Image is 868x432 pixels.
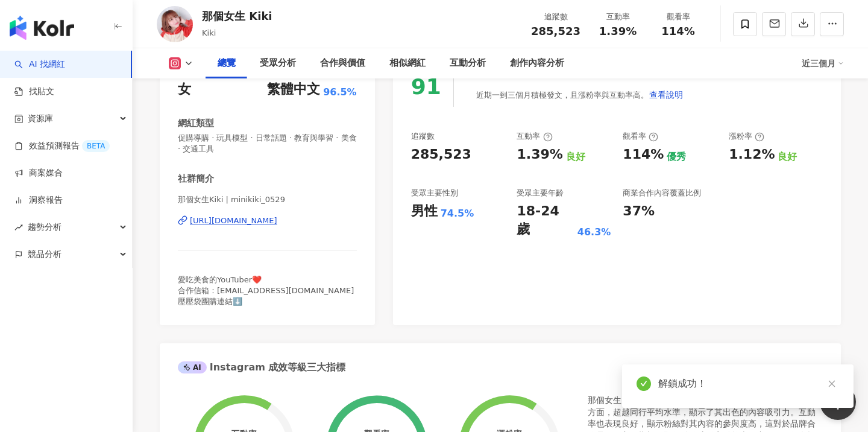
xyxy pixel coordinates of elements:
div: [URL][DOMAIN_NAME] [190,215,277,226]
div: 那個女生 Kiki [202,8,272,24]
span: 114% [661,25,695,37]
div: 285,523 [411,145,471,164]
span: 愛吃美食的YouTuber❤️ 合作信箱：[EMAIL_ADDRESS][DOMAIN_NAME] 壓壓袋團購連結⬇️ [178,275,354,306]
span: 96.5% [323,86,357,99]
div: 解鎖成功！ [658,376,839,391]
div: 互動率 [517,131,552,142]
div: 追蹤數 [531,11,580,23]
div: 女 [178,80,191,99]
span: 資源庫 [28,105,53,132]
div: 46.3% [577,226,611,239]
a: searchAI 找網紅 [14,59,65,71]
span: check-circle [637,376,651,391]
div: 91 [411,74,441,99]
div: 觀看率 [655,11,701,23]
span: Kiki [202,28,216,37]
div: 社群簡介 [178,173,214,185]
div: 37% [623,202,655,221]
div: 商業合作內容覆蓋比例 [623,188,701,199]
div: 1.12% [729,145,775,164]
div: 合作與價值 [320,56,365,71]
div: 互動分析 [450,56,486,71]
div: 男性 [411,202,438,221]
div: 1.39% [517,145,562,164]
div: 受眾主要性別 [411,188,458,199]
div: 受眾分析 [260,56,296,71]
div: 良好 [566,150,585,164]
div: Instagram 成效等級三大指標 [178,361,345,374]
a: 洞察報告 [14,194,63,206]
div: 受眾主要年齡 [517,188,564,199]
span: close [828,380,836,388]
div: 優秀 [667,150,686,164]
span: 1.39% [599,25,637,37]
div: 繁體中文 [267,80,320,99]
div: 近期一到三個月積極發文，且漲粉率與互動率高。 [476,83,684,107]
div: 良好 [778,150,797,164]
div: 總覽 [218,56,236,71]
span: 285,523 [531,25,580,37]
button: 查看說明 [649,83,684,107]
div: 相似網紅 [389,56,426,71]
a: 效益預測報告BETA [14,140,110,152]
div: 網紅類型 [178,117,214,130]
div: 追蹤數 [411,131,435,142]
span: 促購導購 · 玩具模型 · 日常話題 · 教育與學習 · 美食 · 交通工具 [178,133,357,154]
span: 那個女生Kiki | minikiki_0529 [178,194,357,205]
div: 114% [623,145,664,164]
span: rise [14,223,23,232]
div: AI [178,361,207,373]
span: 趨勢分析 [28,214,61,241]
div: 觀看率 [623,131,658,142]
img: logo [10,16,74,40]
a: 商案媒合 [14,167,63,179]
a: 找貼文 [14,86,54,98]
span: 競品分析 [28,241,61,268]
img: KOL Avatar [157,6,193,42]
div: 74.5% [441,207,474,220]
a: [URL][DOMAIN_NAME] [178,215,357,226]
div: 18-24 歲 [517,202,574,240]
span: 查看說明 [649,90,683,100]
div: 互動率 [595,11,641,23]
div: 近三個月 [802,54,844,73]
div: 漲粉率 [729,131,764,142]
div: 創作內容分析 [510,56,564,71]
